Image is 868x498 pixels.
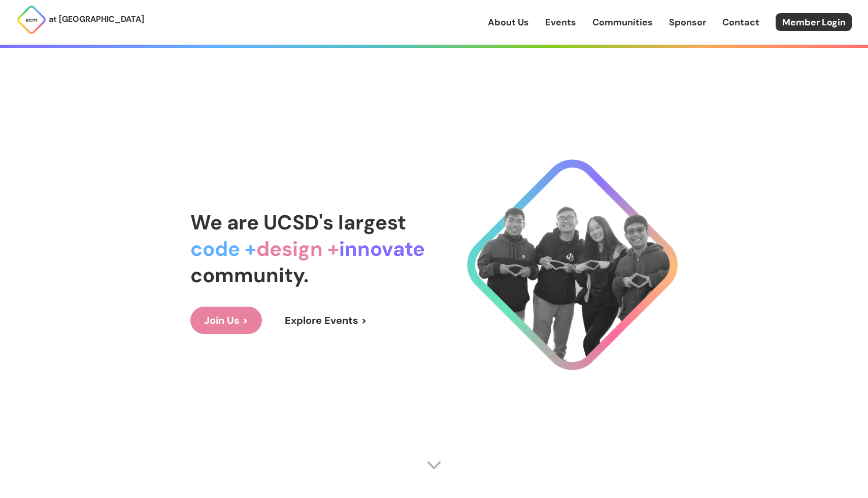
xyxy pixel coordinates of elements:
img: ACM Logo [16,5,47,35]
span: code + [190,236,256,262]
a: Explore Events > [271,307,381,334]
span: design + [256,236,339,262]
a: Contact [722,16,759,29]
span: community. [190,262,309,288]
img: Scroll Arrow [426,457,442,473]
a: Sponsor [669,16,706,29]
span: We are UCSD's largest [190,209,406,236]
a: at [GEOGRAPHIC_DATA] [16,5,144,35]
a: Join Us > [190,307,262,334]
img: Cool Logo [467,159,678,370]
p: at [GEOGRAPHIC_DATA] [49,13,144,26]
a: Member Login [776,13,852,31]
a: Events [545,16,576,29]
a: Communities [592,16,653,29]
span: innovate [339,236,425,262]
a: About Us [488,16,529,29]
